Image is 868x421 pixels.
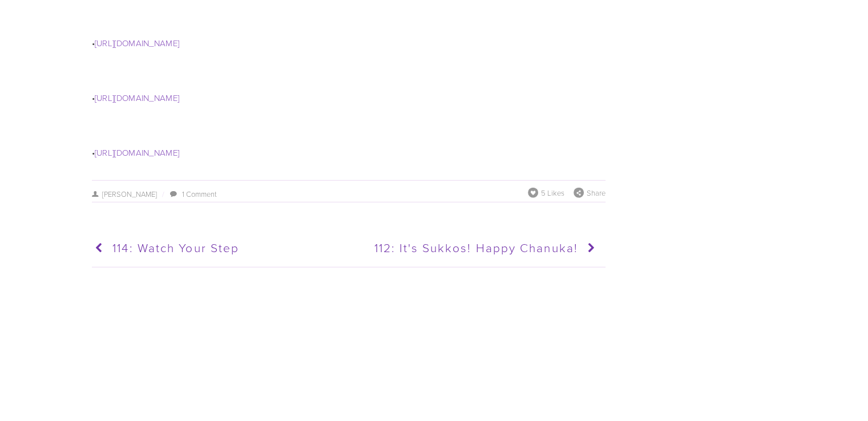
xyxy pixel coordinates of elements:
a: [PERSON_NAME] [92,189,158,199]
span: 112: It's Sukkos! Happy Chanuka! [374,239,578,256]
span: 114: Watch Your Step [112,239,239,256]
span: 5 Likes [541,188,564,198]
span: / [157,189,168,199]
a: 1 Comment [182,189,217,199]
p: • [92,91,605,105]
div: Share [574,188,605,198]
a: [URL][DOMAIN_NAME] [95,92,179,104]
p: • [92,37,605,50]
a: 114: Watch Your Step [92,234,344,262]
a: 112: It's Sukkos! Happy Chanuka! [348,234,599,262]
p: • [92,146,605,160]
a: [URL][DOMAIN_NAME] [95,37,179,49]
a: [URL][DOMAIN_NAME] [95,147,179,159]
